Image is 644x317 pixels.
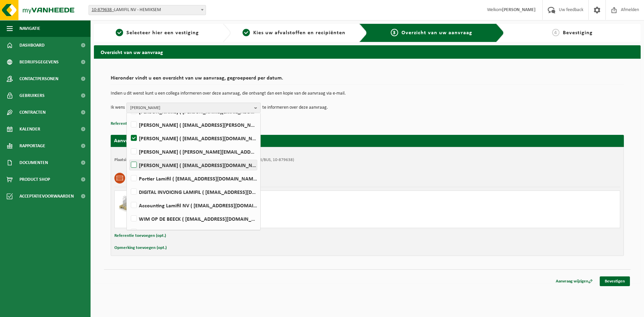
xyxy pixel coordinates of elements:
h2: Overzicht van uw aanvraag [94,45,641,58]
p: te informeren over deze aanvraag. [262,103,328,113]
span: Kalender [19,121,40,138]
span: Navigatie [19,20,40,37]
strong: [PERSON_NAME] [502,7,536,12]
a: Bevestigen [600,276,630,286]
strong: Plaatsingsadres: [114,158,144,162]
span: Bedrijfsgegevens [19,54,59,70]
span: Rapportage [19,138,45,154]
span: 4 [552,29,559,36]
label: [PERSON_NAME] ( [PERSON_NAME][EMAIL_ADDRESS][DOMAIN_NAME] ) [129,147,257,157]
span: Overzicht van uw aanvraag [401,30,472,36]
span: 10-879638 - LAMIFIL NV - HEMIKSEM [89,5,206,15]
label: [PERSON_NAME] ( [EMAIL_ADDRESS][PERSON_NAME][DOMAIN_NAME] ) [129,120,257,130]
tcxspan: Call 10-879638 - via 3CX [92,7,114,12]
label: WIM OP DE BEECK ( [EMAIL_ADDRESS][DOMAIN_NAME] ) [129,214,257,224]
span: 3 [391,29,398,36]
span: Gebruikers [19,87,45,104]
div: Aantal leveren: 0 [145,219,394,224]
span: Acceptatievoorwaarden [19,188,74,205]
p: Ik wens [111,103,125,113]
img: LP-PA-00000-WDN-11.png [118,194,138,214]
a: 1Selecteer hier een vestiging [97,29,217,37]
div: Aantal ophalen : 130 [145,214,394,219]
h2: Hieronder vindt u een overzicht van uw aanvraag, gegroepeerd per datum. [111,75,624,85]
label: [PERSON_NAME] ( [EMAIL_ADDRESS][PERSON_NAME][DOMAIN_NAME] ) [129,227,257,237]
span: Documenten [19,154,48,171]
a: Aanvraag wijzigen [551,276,598,286]
button: Referentie toevoegen (opt.) [114,231,166,240]
span: 2 [243,29,250,36]
span: Contactpersonen [19,70,58,87]
button: [PERSON_NAME] [126,103,261,113]
button: Opmerking toevoegen (opt.) [114,244,167,252]
span: 1 [116,29,123,36]
span: Kies uw afvalstoffen en recipiënten [253,30,345,36]
span: 10-879638 - LAMIFIL NV - HEMIKSEM [89,5,206,15]
span: Bevestiging [563,30,593,36]
button: Referentie toevoegen (opt.) [111,119,162,128]
label: [PERSON_NAME] ( [EMAIL_ADDRESS][DOMAIN_NAME] ) [129,160,257,170]
a: 2Kies uw afvalstoffen en recipiënten [234,29,354,37]
span: Selecteer hier een vestiging [126,30,199,36]
strong: Aanvraag voor [DATE] [114,138,164,144]
label: Accounting Lamifil NV ( [EMAIL_ADDRESS][DOMAIN_NAME] ) [129,200,257,210]
label: Portier Lamifil ( [EMAIL_ADDRESS][DOMAIN_NAME] ) [129,173,257,183]
label: [PERSON_NAME] ( [EMAIL_ADDRESS][DOMAIN_NAME] ) [129,133,257,143]
div: Ophalen en plaatsen lege [145,205,394,210]
span: Product Shop [19,171,50,188]
span: [PERSON_NAME] [130,103,252,113]
span: Dashboard [19,37,45,54]
p: Indien u dit wenst kunt u een collega informeren over deze aanvraag, die ontvangt dan een kopie v... [111,91,624,96]
span: Contracten [19,104,46,121]
label: DIGITAL INVOICING LAMIFIL ( [EMAIL_ADDRESS][DOMAIN_NAME] ) [129,187,257,197]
